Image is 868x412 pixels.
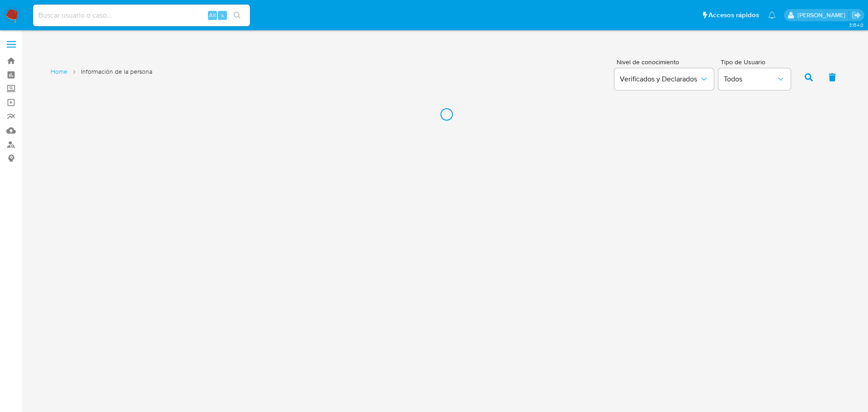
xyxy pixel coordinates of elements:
[228,9,246,22] button: search-icon
[620,75,699,84] span: Verificados y Declarados
[724,75,776,84] span: Todos
[617,59,713,65] span: Nivel de conocimiento
[708,10,759,20] span: Accesos rápidos
[51,64,152,89] nav: List of pages
[614,68,714,90] button: Verificados y Declarados
[797,11,849,19] p: michelleangelica.rodriguez@mercadolibre.com.mx
[51,67,67,76] a: Home
[721,59,793,65] span: Tipo de Usuario
[852,10,861,20] a: Salir
[81,67,152,76] span: Información de la persona
[209,11,216,19] span: Alt
[33,9,250,21] input: Buscar usuario o caso...
[221,11,224,19] span: s
[718,68,791,90] button: Todos
[768,11,776,19] a: Notificaciones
